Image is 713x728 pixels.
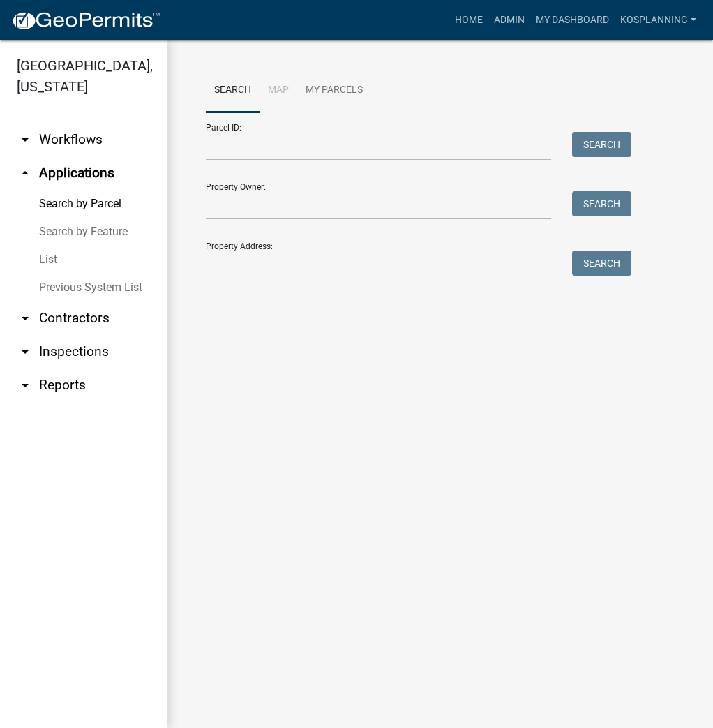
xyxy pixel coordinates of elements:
[449,7,488,34] a: Home
[206,68,260,113] a: Search
[572,132,631,157] button: Search
[17,343,33,360] i: arrow_drop_down
[615,7,702,34] a: kosplanning
[488,7,530,34] a: Admin
[17,377,33,394] i: arrow_drop_down
[572,191,631,216] button: Search
[17,131,33,148] i: arrow_drop_down
[530,7,615,34] a: My Dashboard
[572,251,631,276] button: Search
[17,310,33,327] i: arrow_drop_down
[297,68,371,113] a: My Parcels
[17,165,33,181] i: arrow_drop_up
